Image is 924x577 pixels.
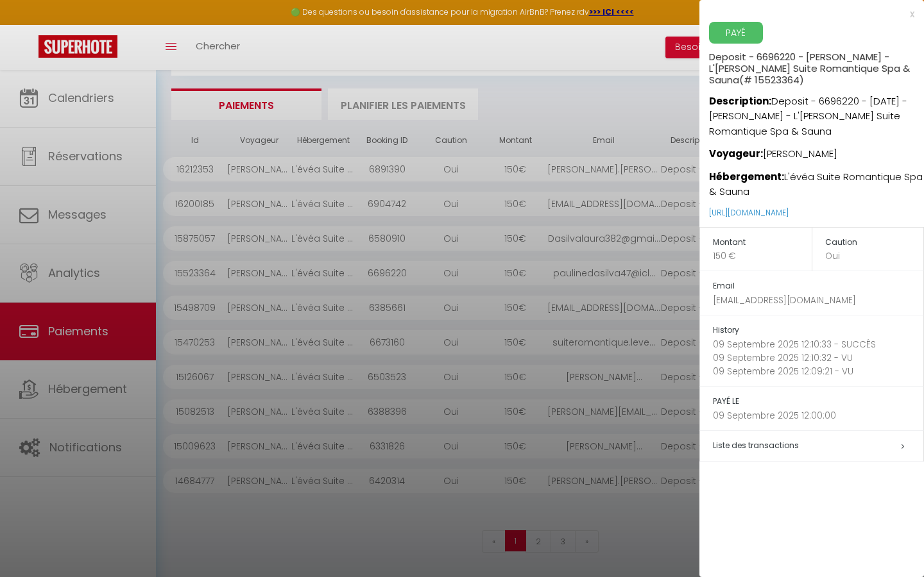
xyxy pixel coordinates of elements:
h5: PAYÉ LE [713,394,923,409]
p: 09 Septembre 2025 12:10:33 - SUCCÊS [713,338,923,351]
strong: Hébergement: [709,170,784,183]
p: Deposit - 6696220 - [DATE] - [PERSON_NAME] - L'[PERSON_NAME] Suite Romantique Spa & Sauna [709,86,924,139]
p: Oui [825,249,924,263]
span: Liste des transactions [713,440,799,451]
div: x [699,6,914,22]
h5: Deposit - 6696220 - [PERSON_NAME] - L'[PERSON_NAME] Suite Romantique Spa & Sauna [709,44,924,86]
h5: Email [713,279,923,294]
h5: Montant [713,235,812,250]
p: 150 € [713,249,812,263]
p: 09 Septembre 2025 12:10:32 - VU [713,351,923,365]
a: [URL][DOMAIN_NAME] [709,207,789,218]
p: 09 Septembre 2025 12:09:21 - VU [713,365,923,378]
span: PAYÉ [709,22,763,44]
strong: Description: [709,94,771,108]
strong: Voyageur: [709,147,763,160]
p: 09 Septembre 2025 12:00:00 [713,409,923,422]
p: L'évéa Suite Romantique Spa & Sauna [709,162,924,199]
h5: Caution [825,235,924,250]
p: [EMAIL_ADDRESS][DOMAIN_NAME] [713,294,923,307]
span: (# 15523364) [739,73,804,87]
p: [PERSON_NAME] [709,138,924,162]
h5: History [713,323,923,338]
